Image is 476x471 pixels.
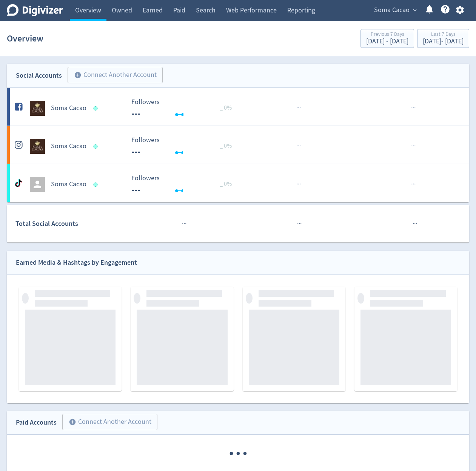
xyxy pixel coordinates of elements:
span: · [298,141,299,151]
span: · [413,180,414,189]
span: · [413,219,414,228]
span: · [296,141,298,151]
div: Social Accounts [16,70,62,81]
div: Previous 7 Days [366,32,408,38]
span: · [413,103,414,113]
span: Data last synced: 1 Sep 2025, 12:02am (AEST) [94,106,100,110]
span: · [298,103,299,113]
button: Soma Cacao [371,4,419,16]
svg: Followers --- [128,137,241,156]
button: Connect Another Account [68,67,163,83]
img: Soma Cacao undefined [30,139,45,154]
span: · [299,180,301,189]
span: Soma Cacao [374,4,410,16]
h5: Soma Cacao [51,104,86,113]
span: · [299,141,301,151]
span: add_circle [69,418,76,426]
span: · [296,103,298,113]
span: · [411,103,413,113]
svg: Followers --- [128,175,241,195]
a: Soma Cacao Followers --- Followers --- _ 0%······ [7,164,469,202]
span: · [297,219,299,228]
span: _ 0% [220,180,232,188]
h5: Soma Cacao [51,180,86,189]
span: · [183,219,185,228]
span: · [182,219,183,228]
svg: Followers --- [128,98,241,118]
a: Soma Cacao undefinedSoma Cacao Followers --- Followers --- _ 0%······ [7,88,469,126]
h5: Soma Cacao [51,142,86,151]
span: add_circle [74,71,82,79]
span: · [300,219,302,228]
button: Connect Another Account [62,414,157,430]
div: Paid Accounts [16,417,57,428]
span: · [298,180,299,189]
div: [DATE] - [DATE] [423,38,464,45]
span: · [413,141,414,151]
span: · [411,180,413,189]
span: Data last synced: 1 Sep 2025, 12:02am (AEST) [94,144,100,149]
span: · [299,219,300,228]
button: Previous 7 Days[DATE] - [DATE] [360,29,414,48]
h1: Overview [7,26,43,51]
span: · [411,141,413,151]
span: · [416,219,417,228]
span: · [296,180,298,189]
span: expand_more [411,7,418,14]
div: Earned Media & Hashtags by Engagement [16,257,137,268]
span: · [414,219,416,228]
a: Connect Another Account [62,68,163,83]
span: Data last synced: 1 Sep 2025, 2:02am (AEST) [94,183,100,187]
img: Soma Cacao undefined [30,101,45,116]
span: · [414,141,416,151]
div: Total Social Accounts [15,218,126,229]
div: Last 7 Days [423,32,464,38]
span: _ 0% [220,104,232,112]
span: · [185,219,186,228]
a: Soma Cacao undefinedSoma Cacao Followers --- Followers --- _ 0%······ [7,126,469,164]
span: _ 0% [220,142,232,150]
button: Last 7 Days[DATE]- [DATE] [417,29,469,48]
span: · [299,103,301,113]
div: [DATE] - [DATE] [366,38,408,45]
span: · [414,103,416,113]
a: Connect Another Account [57,415,157,430]
span: · [414,180,416,189]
